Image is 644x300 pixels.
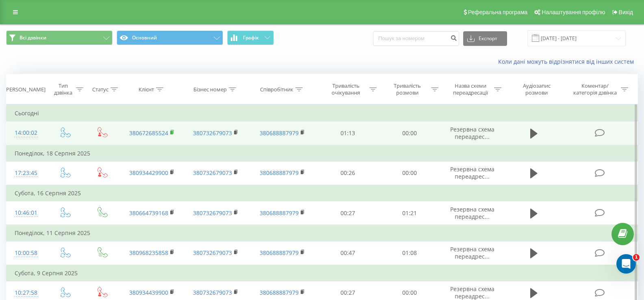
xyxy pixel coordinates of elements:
[542,9,605,15] span: Налаштування профілю
[92,86,108,93] div: Статус
[468,9,528,15] span: Реферальна програма
[7,145,638,162] td: Понеділок, 18 Серпня 2025
[450,245,494,260] span: Резервна схема переадрес...
[317,121,379,145] td: 01:13
[117,30,223,45] button: Основний
[379,241,440,265] td: 01:08
[260,169,299,177] a: 380688887979
[15,245,38,261] div: 10:00:58
[7,265,638,281] td: Субота, 9 Серпня 2025
[6,30,113,45] button: Всі дзвінки
[379,121,440,145] td: 00:00
[317,201,379,225] td: 00:27
[4,86,46,93] div: [PERSON_NAME]
[571,82,619,96] div: Коментар/категорія дзвінка
[139,86,154,93] div: Клієнт
[53,82,74,96] div: Тип дзвінка
[449,82,492,96] div: Назва схеми переадресації
[498,58,638,65] a: Коли дані можуть відрізнятися вiд інших систем
[512,82,562,96] div: Аудіозапис розмови
[616,254,636,274] iframe: Intercom live chat
[193,169,232,177] a: 380732679073
[260,249,299,257] a: 380688887979
[15,165,38,181] div: 17:23:45
[129,249,168,257] a: 380968235858
[619,9,633,15] span: Вихід
[324,82,367,96] div: Тривалість очікування
[260,86,293,93] div: Співробітник
[450,125,494,140] span: Резервна схема переадрес...
[129,289,168,296] a: 380934439900
[317,161,379,185] td: 00:26
[15,125,38,141] div: 14:00:02
[463,31,507,46] button: Експорт
[227,30,274,45] button: Графік
[193,249,232,257] a: 380732679073
[7,105,638,121] td: Сьогодні
[450,285,494,300] span: Резервна схема переадрес...
[129,129,168,137] a: 380672685524
[129,169,168,177] a: 380934429900
[379,201,440,225] td: 01:21
[15,205,38,221] div: 10:46:01
[243,35,259,41] span: Графік
[7,185,638,201] td: Субота, 16 Серпня 2025
[450,205,494,220] span: Резервна схема переадрес...
[373,31,459,46] input: Пошук за номером
[260,129,299,137] a: 380688887979
[379,161,440,185] td: 00:00
[260,289,299,296] a: 380688887979
[386,82,429,96] div: Тривалість розмови
[20,35,46,41] span: Всі дзвінки
[633,254,640,261] span: 1
[260,209,299,217] a: 380688887979
[193,289,232,296] a: 380732679073
[129,209,168,217] a: 380664739168
[193,209,232,217] a: 380732679073
[193,86,227,93] div: Бізнес номер
[317,241,379,265] td: 00:47
[7,225,638,241] td: Понеділок, 11 Серпня 2025
[450,165,494,180] span: Резервна схема переадрес...
[193,129,232,137] a: 380732679073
